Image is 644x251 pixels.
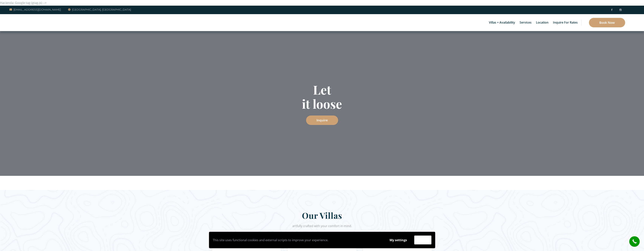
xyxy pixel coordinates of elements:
div: artfully crafted with your comfort in mind. [212,223,432,234]
h2: Our Villas [212,210,432,223]
a: Book Now [589,18,625,27]
a: Inquire for Rates [551,14,580,31]
button: My settings [386,236,410,244]
a: [GEOGRAPHIC_DATA], [GEOGRAPHIC_DATA] [68,7,131,12]
a: call [629,236,640,247]
p: This site uses functional cookies and external scripts to improve your experience. [213,237,382,243]
h1: Let it loose [212,83,432,111]
a: Services [518,14,533,31]
a: [EMAIL_ADDRESS][DOMAIN_NAME] [9,7,61,12]
a: Villas + Availability [487,14,517,31]
button: Accept [414,236,431,244]
a: Location [534,14,550,31]
i: call [630,237,639,246]
a: Inquire [306,116,338,125]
